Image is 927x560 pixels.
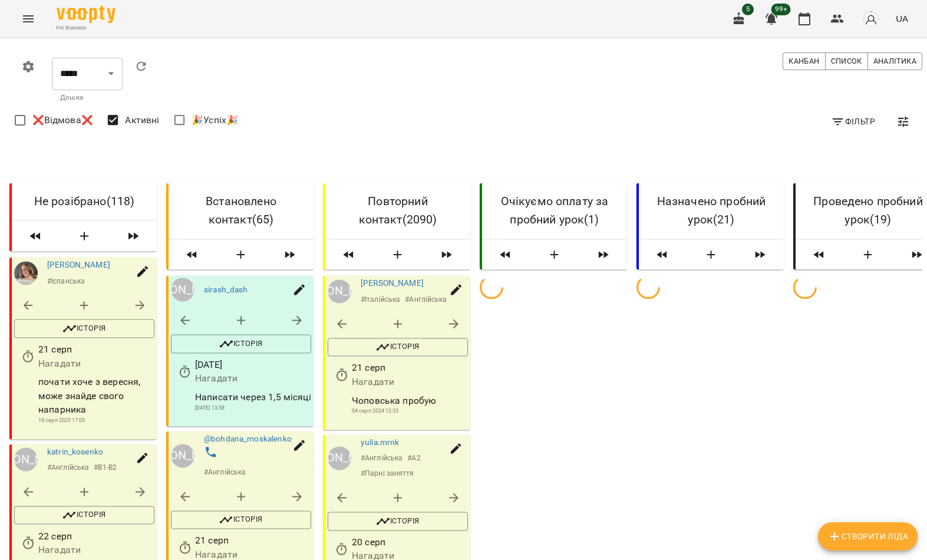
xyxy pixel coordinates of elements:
p: 21 серп [352,361,468,375]
span: Активні [125,113,159,127]
h6: Назначено пробний урок ( 21 ) [648,192,774,229]
a: sirash_dash [204,284,248,294]
p: # Англійська [47,462,89,473]
button: Аналітика [867,52,922,70]
p: # Англійська [361,453,403,463]
p: # Італійська [361,294,400,305]
button: Історія [171,510,311,529]
p: Чоповська пробую [352,394,468,408]
button: Створити Ліда [818,522,918,551]
span: Пересунути лідів з колонки [17,225,54,246]
h6: Очікуємо оплату за пробний урок ( 1 ) [491,192,618,229]
span: Створити Ліда [827,529,908,543]
a: yulia.mrnk [361,437,399,447]
span: Аналітика [873,55,916,68]
button: Створити Ліда [529,244,580,265]
p: Нагадати [352,375,468,389]
p: [DATE] [195,358,311,372]
p: Нагадати [38,356,154,370]
h6: Не розібрано ( 118 ) [21,192,147,210]
span: Пересунути лідів з колонки [800,244,838,265]
button: Історія [328,512,468,531]
a: [PERSON_NAME] [361,278,424,288]
p: почати хоче з вересня, може знайде свого напарника [38,375,154,417]
p: 20 серп [352,535,468,549]
p: Нагадати [38,543,154,557]
h6: Повторний контакт ( 2090 ) [335,192,461,229]
p: 04 серп 2024 12:33 [352,407,468,416]
span: Історія [177,512,305,526]
button: UA [891,8,913,29]
button: Створити Ліда [59,225,110,246]
img: Кліщик Варвара Дмитрівна [14,261,38,285]
span: Пересунути лідів з колонки [114,225,152,246]
p: Нагадати [195,371,311,386]
button: Канбан [783,52,825,70]
p: # Англійська [405,294,447,305]
div: Широкова Анастасія [14,447,38,471]
button: Історія [328,337,468,356]
div: Степаненко Анастасія [171,443,194,467]
span: Пересунути лідів з колонки [271,244,309,265]
div: Тригубенко Ангеліна [171,278,194,301]
button: Список [825,52,868,70]
span: 99+ [771,4,791,15]
p: 21 серп [38,342,154,357]
span: Пересунути лідів з колонки [487,244,524,265]
button: Фільтр [826,111,880,132]
span: ❌Відмова❌ [32,113,93,127]
span: Пересунути лідів з колонки [585,244,622,265]
p: [DATE] 13:58 [195,404,311,412]
button: Створити Ліда [843,244,893,265]
span: Пересунути лідів з колонки [330,244,368,265]
a: [PERSON_NAME] [14,447,38,471]
span: Канбан [789,55,819,68]
p: 21 серп [195,533,311,548]
span: Фільтр [831,114,875,129]
p: Написати через 1,5 місяці [195,390,311,404]
span: Пересунути лідів з колонки [428,244,466,265]
span: Історія [20,508,149,522]
span: Історія [20,321,149,335]
span: For Business [57,24,116,32]
span: Список [831,55,862,68]
span: 5 [742,4,754,15]
button: Створити Ліда [372,244,423,265]
p: Дошка [60,92,114,104]
p: # В1-В2 [94,462,117,473]
button: Створити Ліда [216,244,266,265]
a: [PERSON_NAME] [328,279,351,303]
button: Menu [14,5,42,33]
p: 19 серп 2025 17:05 [38,417,154,425]
span: Пересунути лідів з колонки [644,244,681,265]
div: Широкова Анастасія [328,279,351,303]
span: Історія [334,514,462,528]
p: # Англійська [204,467,246,477]
span: 🎉Успіх🎉 [192,113,238,127]
button: Історія [14,319,154,338]
a: [PERSON_NAME] [171,278,194,301]
p: # Іспанська [47,275,85,286]
span: UA [896,12,908,25]
button: Створити Ліда [686,244,737,265]
span: Пересунути лідів з колонки [741,244,779,265]
button: Історія [14,506,154,525]
p: # А2 [407,453,420,463]
img: avatar_s.png [863,11,879,27]
button: Історія [171,334,311,353]
span: Пересунути лідів з колонки [173,244,211,265]
a: [PERSON_NAME] [328,446,351,469]
a: katrin_kosenko [47,446,103,456]
a: [PERSON_NAME] [47,260,110,269]
p: 22 серп [38,529,154,543]
span: Історія [334,340,462,354]
a: @bohdana_moskalenko [204,434,292,443]
div: Широкова Анастасія [328,446,351,469]
img: Voopty Logo [57,6,116,23]
span: Історія [177,337,305,351]
h6: Встановлено контакт ( 65 ) [178,192,304,229]
p: # Парні заняття [361,468,414,479]
a: [PERSON_NAME] [171,443,194,467]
